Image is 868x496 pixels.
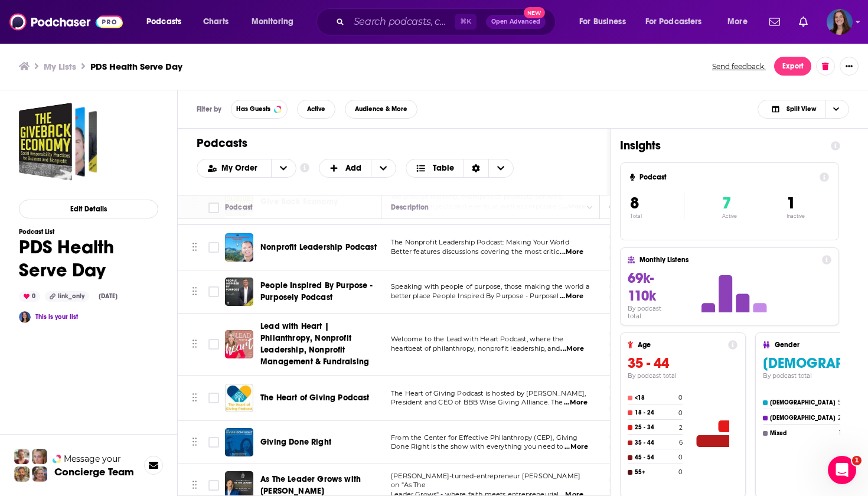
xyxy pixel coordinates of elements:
h3: PDS Health Serve Day [90,61,182,72]
span: Monitoring [252,14,293,30]
span: Split View [787,106,816,112]
span: Speaking with people of purpose, those making the world a [391,282,589,291]
h4: 1 [839,429,841,437]
a: Non Profit [609,393,652,403]
button: Show More Button [840,57,859,76]
img: Sydney Profile [14,449,30,464]
span: ...More [560,292,583,301]
button: open menu [197,164,271,172]
a: The Heart of Giving Podcast [225,384,253,412]
a: Entrepreneur [609,486,663,495]
a: People Inspired By Purpose - Purposely Podcast [260,280,377,304]
div: link_only [45,291,89,302]
button: open menu [243,12,309,31]
a: PDS Health Serve Day [19,103,97,181]
iframe: Intercom live chat [828,456,856,484]
h4: By podcast total [628,305,676,320]
a: Show notifications dropdown [794,12,812,32]
p: Total [630,213,684,219]
span: For Business [579,14,626,30]
a: Government [609,253,660,263]
h4: 25 - 34 [635,424,677,431]
h1: PDS Health Serve Day [19,236,158,282]
div: Podcast [225,200,253,214]
h4: Mixed [770,430,837,437]
h4: 6 [679,439,683,446]
span: [PERSON_NAME]-turned-entrepreneur [PERSON_NAME] on "As The [391,472,580,490]
h3: 35 - 44 [628,354,738,372]
span: 8 [630,193,639,213]
a: Show notifications dropdown [765,12,785,32]
span: ⌘ K [455,14,477,30]
a: This is your list [35,313,78,321]
img: Giving Done Right [225,428,253,456]
a: Non Profit [609,443,652,452]
img: Podchaser - Follow, Share and Rate Podcasts [9,11,123,33]
button: open menu [638,12,719,31]
span: ...More [560,344,584,354]
img: Jules Profile [32,449,47,464]
a: Show additional information [300,162,309,174]
img: Lead with Heart | Philanthropy, Nonprofit Leadership, Nonprofit Management & Fundraising [225,330,253,358]
a: Careers [609,350,645,360]
h2: Choose View [406,159,514,178]
button: Move [191,283,198,301]
h4: Podcast [639,173,815,181]
span: The Heart of Giving Podcast [260,393,370,403]
a: Business [609,329,647,338]
span: Has Guests [236,106,270,112]
span: Audience & More [355,106,407,112]
button: open menu [138,12,197,31]
h2: Choose View [758,100,849,119]
button: Has Guests [231,100,288,119]
span: The Heart of Giving Podcast is hosted by [PERSON_NAME], [391,389,586,397]
img: User Profile [827,9,853,35]
button: open menu [271,159,296,177]
button: Send feedback. [709,61,769,71]
input: Search podcasts, credits, & more... [349,12,455,31]
span: My Order [221,164,262,172]
button: open menu [571,12,641,31]
a: Non Profit [609,292,652,302]
span: ...More [564,442,588,452]
h1: Insights [620,138,821,153]
span: Toggle select row [208,437,219,448]
span: Welcome to the Lead with Heart Podcast, where the [391,335,563,343]
button: Show profile menu [827,9,853,35]
a: Business [609,432,647,442]
a: Non Profit [609,340,652,349]
button: Column Actions [583,201,597,215]
a: Charts [195,12,236,31]
h4: 0 [678,409,683,417]
span: Better features discussions covering the most critic [391,247,559,256]
img: Barbara Profile [32,466,47,482]
span: More [727,14,748,30]
h2: Choose List sort [197,159,296,178]
span: Active [307,106,325,112]
span: Lead with Heart | Philanthropy, Nonprofit Leadership, Nonprofit Management & Fundraising [260,321,369,367]
span: People Inspired By Purpose - Purposely Podcast [260,280,373,302]
a: Nonprofit Leadership Podcast [260,242,377,253]
a: Business [609,383,647,392]
p: Inactive [787,213,805,219]
button: Open AdvancedNew [486,15,546,29]
span: heartbeat of philanthropy, nonprofit leadership, and [391,344,560,353]
h4: 0 [678,453,683,461]
h3: Podcast List [19,228,158,236]
h3: Filter by [197,105,221,113]
a: My Lists [44,61,76,72]
button: Edit Details [19,200,158,218]
span: Toggle select row [208,393,219,403]
h4: 55+ [635,469,676,476]
span: 69k-110k [628,269,656,305]
div: Sort Direction [464,159,488,177]
span: 1 [852,456,862,465]
button: open menu [719,12,762,31]
img: Emma Donovan [19,311,31,323]
span: better place People Inspired By Purpose - Purposel [391,292,559,300]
